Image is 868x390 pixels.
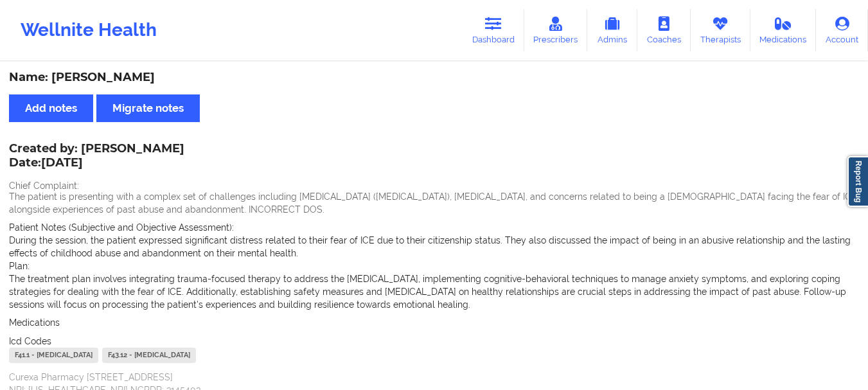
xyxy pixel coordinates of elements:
[9,155,184,172] p: Date: [DATE]
[691,9,750,51] a: Therapists
[9,272,859,311] p: The treatment plan involves integrating trauma-focused therapy to address the [MEDICAL_DATA], imp...
[9,181,79,191] span: Chief Complaint:
[102,348,196,363] div: F43.12 - [MEDICAL_DATA]
[9,94,93,122] button: Add notes
[9,317,60,328] span: Medications
[637,9,691,51] a: Coaches
[9,190,859,216] p: The patient is presenting with a complex set of challenges including [MEDICAL_DATA] ([MEDICAL_DAT...
[9,261,30,271] span: Plan:
[96,94,200,122] button: Migrate notes
[9,348,98,363] div: F41.1 - [MEDICAL_DATA]
[9,70,859,85] div: Name: [PERSON_NAME]
[524,9,588,51] a: Prescribers
[9,336,51,346] span: Icd Codes
[9,222,234,233] span: Patient Notes (Subjective and Objective Assessment):
[463,9,524,51] a: Dashboard
[816,9,868,51] a: Account
[587,9,637,51] a: Admins
[9,234,859,260] p: During the session, the patient expressed significant distress related to their fear of ICE due t...
[9,142,184,172] div: Created by: [PERSON_NAME]
[847,156,868,207] a: Report Bug
[750,9,817,51] a: Medications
